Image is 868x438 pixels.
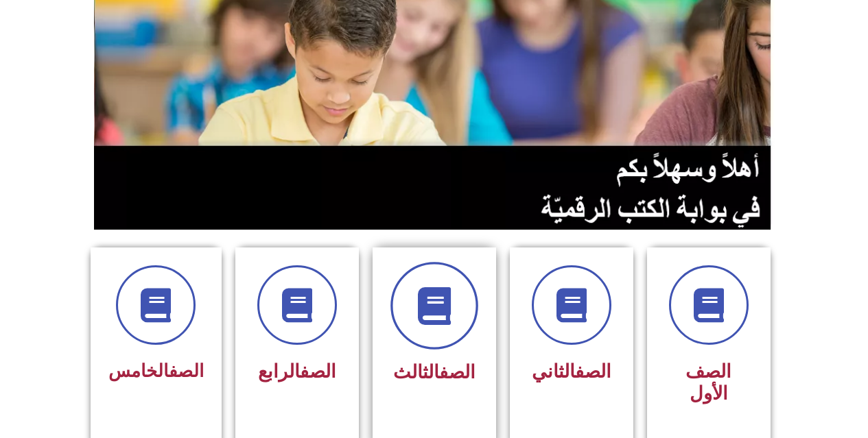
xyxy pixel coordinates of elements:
span: الصف الأول [685,361,731,404]
a: الصف [575,361,611,382]
a: الصف [169,361,204,381]
span: الخامس [108,361,204,381]
a: الصف [439,361,476,383]
span: الرابع [258,361,336,382]
a: الصف [300,361,336,382]
span: الثاني [532,361,611,382]
span: الثالث [393,361,476,383]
